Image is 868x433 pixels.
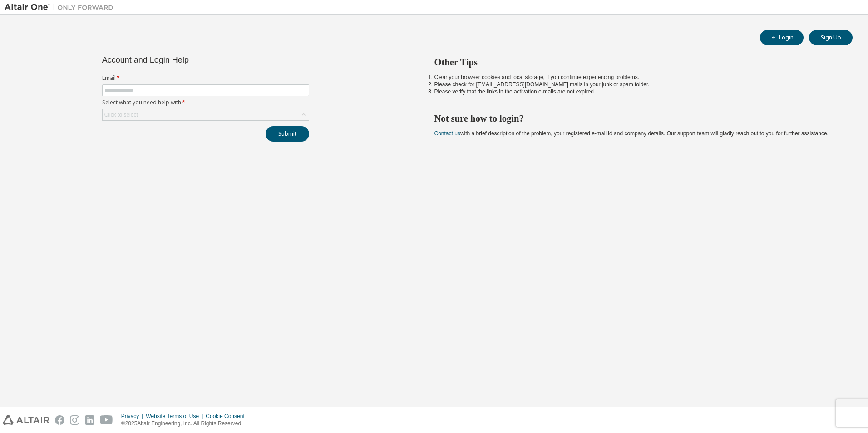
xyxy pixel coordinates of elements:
label: Select what you need help with [102,99,309,106]
div: Privacy [121,413,146,420]
img: Altair One [5,3,118,12]
div: Website Terms of Use [146,413,206,420]
img: facebook.svg [55,415,64,425]
h2: Other Tips [434,56,837,68]
li: Please check for [EMAIL_ADDRESS][DOMAIN_NAME] mails in your junk or spam folder. [434,81,837,88]
p: © 2025 Altair Engineering, Inc. All Rights Reserved. [121,420,250,428]
span: with a brief description of the problem, your registered e-mail id and company details. Our suppo... [434,130,829,137]
img: linkedin.svg [85,415,94,425]
h2: Not sure how to login? [434,113,837,124]
li: Clear your browser cookies and local storage, if you continue experiencing problems. [434,74,837,81]
img: instagram.svg [70,415,79,425]
button: Sign Up [809,30,853,45]
div: Account and Login Help [102,56,268,64]
button: Login [760,30,804,45]
li: Please verify that the links in the activation e-mails are not expired. [434,88,837,95]
a: Contact us [434,130,460,137]
div: Cookie Consent [206,413,250,420]
button: Submit [266,126,309,142]
img: altair_logo.svg [3,415,49,425]
img: youtube.svg [100,415,113,425]
div: Click to select [104,111,138,118]
div: Click to select [103,109,309,120]
label: Email [102,74,309,82]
